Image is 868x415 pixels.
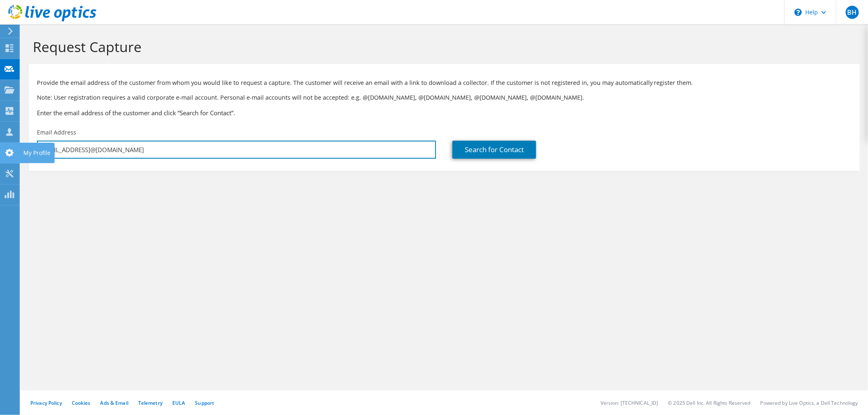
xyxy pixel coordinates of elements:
[195,399,214,406] a: Support
[795,9,802,16] svg: \n
[601,399,658,406] li: Version: [TECHNICAL_ID]
[37,128,76,137] label: Email Address
[846,6,859,19] span: BH
[668,399,751,406] li: © 2025 Dell Inc. All Rights Reserved
[30,399,62,406] a: Privacy Policy
[138,399,162,406] a: Telemetry
[33,38,852,55] h1: Request Capture
[101,399,128,406] a: Ads & Email
[172,399,185,406] a: EULA
[37,93,852,102] p: Note: User registration requires a valid corporate e-mail account. Personal e-mail accounts will ...
[19,143,55,163] div: My Profile
[452,141,536,159] a: Search for Contact
[761,399,858,406] li: Powered by Live Optics, a Dell Technology
[72,399,91,406] a: Cookies
[37,108,852,117] h3: Enter the email address of the customer and click “Search for Contact”.
[37,78,852,87] p: Provide the email address of the customer from whom you would like to request a capture. The cust...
